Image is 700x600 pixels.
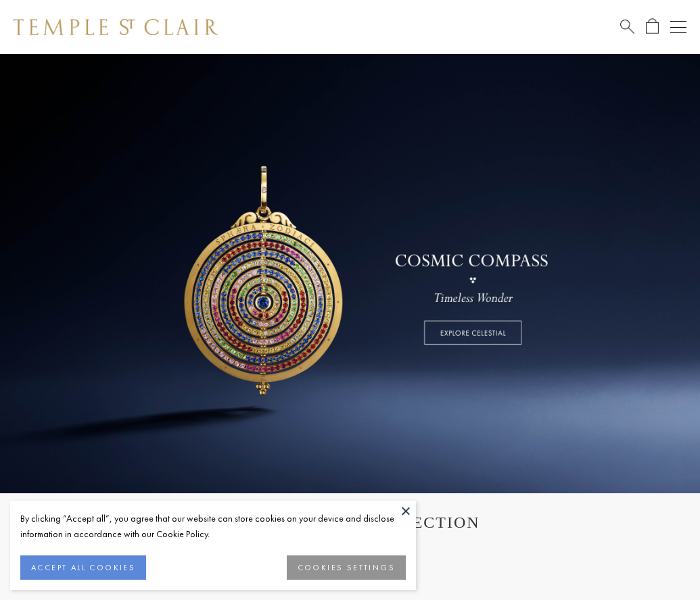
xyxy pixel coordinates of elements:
a: Search [620,18,634,35]
button: ACCEPT ALL COOKIES [20,555,146,580]
a: Open Shopping Bag [646,18,659,35]
button: Open navigation [670,19,686,35]
img: Temple St. Clair [14,19,218,35]
button: COOKIES SETTINGS [287,555,406,580]
div: By clicking “Accept all”, you agree that our website can store cookies on your device and disclos... [20,511,406,542]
